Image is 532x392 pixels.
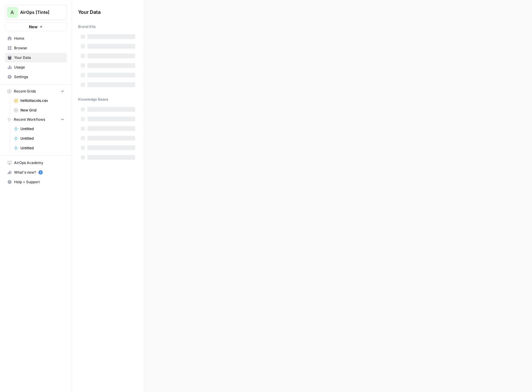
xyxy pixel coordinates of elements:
[20,145,64,151] span: Untitled
[5,115,67,124] button: Recent Workflows
[5,168,67,177] button: What's new? 5
[14,45,64,51] span: Browse
[20,108,64,113] span: New Grid
[29,24,38,30] span: New
[11,124,67,134] a: Untitled
[11,134,67,143] a: Untitled
[14,117,45,122] span: Recent Workflows
[14,55,64,60] span: Your Data
[20,126,64,132] span: Untitled
[78,97,108,102] span: Knowledge Bases
[5,87,67,96] button: Recent Grids
[5,158,67,168] a: AirOps Academy
[5,168,67,177] div: What's new?
[20,9,56,15] span: AirOps [Tinte]
[14,36,64,41] span: Home
[5,22,67,31] button: New
[11,105,67,115] a: New Grid
[20,136,64,141] span: Untitled
[78,8,131,16] span: Your Data
[5,5,67,20] button: Workspace: AirOps [Tinte]
[5,43,67,53] a: Browse
[14,179,64,185] span: Help + Support
[5,72,67,82] a: Settings
[11,143,67,153] a: Untitled
[5,177,67,187] button: Help + Support
[38,170,43,175] a: 5
[5,53,67,62] a: Your Data
[14,65,64,70] span: Usage
[14,89,36,94] span: Recent Grids
[14,74,64,80] span: Settings
[11,96,67,105] a: helllottacols.csv
[11,9,14,16] span: A
[78,24,96,29] span: Brand Kits
[5,34,67,43] a: Home
[20,98,64,103] span: helllottacols.csv
[14,160,64,166] span: AirOps Academy
[40,171,41,174] text: 5
[5,62,67,72] a: Usage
